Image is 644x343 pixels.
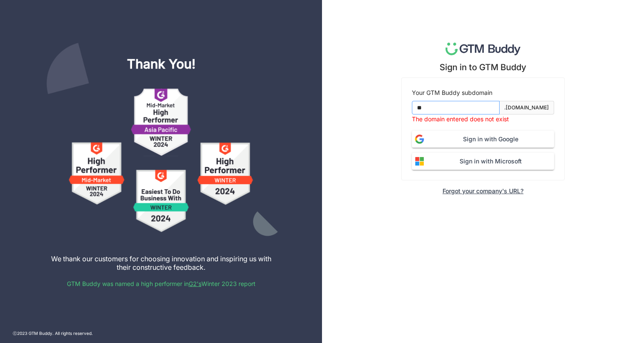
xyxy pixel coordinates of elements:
img: logo [446,43,521,55]
button: Sign in with Microsoft [412,153,554,170]
img: microsoft.svg [412,154,427,169]
span: Sign in with Google [427,134,554,144]
span: Sign in with Microsoft [427,157,554,166]
div: Your GTM Buddy subdomain [412,88,554,97]
a: G2's [189,280,201,287]
button: Sign in with Google [412,131,554,148]
div: Forgot your company's URL? [443,187,523,194]
img: google_logo.png [412,131,427,147]
div: Sign in to GTM Buddy [440,62,526,72]
div: .[DOMAIN_NAME] [504,104,549,112]
div: The domain entered does not exist [412,114,554,124]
